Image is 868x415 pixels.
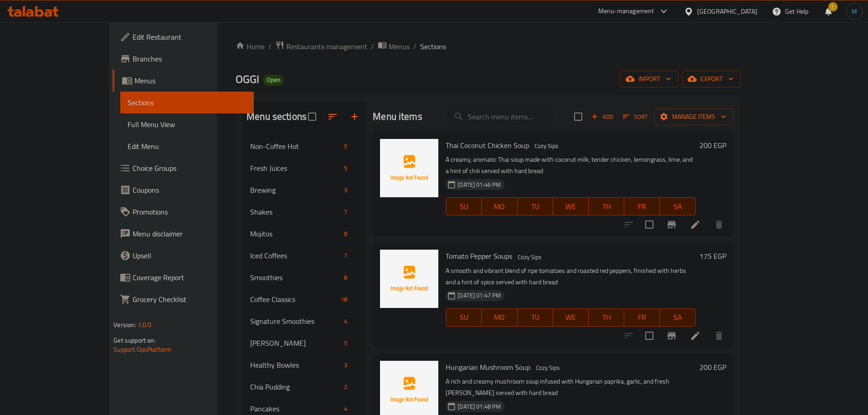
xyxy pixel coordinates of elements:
span: Sort sections [322,106,344,128]
button: WE [553,197,589,215]
div: Signature Smoothies4 [243,310,365,332]
span: SU [450,200,478,213]
div: [PERSON_NAME]5 [243,332,365,354]
h6: 200 EGP [699,361,726,374]
div: Fresh Juices5 [243,157,365,179]
span: Menu disclaimer [133,228,247,239]
div: items [340,184,351,195]
button: import [620,71,678,87]
nav: breadcrumb [236,41,741,52]
span: 7 [340,251,351,260]
a: Branches [113,48,254,70]
a: Edit Restaurant [113,26,254,48]
div: items [340,163,351,174]
button: SU [446,197,482,215]
span: Sort [623,112,648,122]
span: 1.0.0 [138,319,152,331]
button: TU [518,197,553,215]
span: Sort items [617,110,654,124]
span: 5 [340,339,351,348]
div: Non-Coffee Hot [250,141,340,152]
button: export [682,71,741,87]
div: Open [263,75,284,86]
div: Mojitos8 [243,223,365,245]
span: Select to update [640,326,659,345]
a: Menu disclaimer [113,223,254,245]
li: / [413,41,416,52]
div: Iced Coffees7 [243,245,365,266]
span: M [852,6,857,16]
span: Select all sections [303,107,322,126]
span: Full Menu View [128,119,247,130]
span: Select to update [640,215,659,234]
span: Select section [569,107,588,126]
div: Healthy Bowles3 [243,354,365,376]
span: FR [628,311,656,324]
div: Chia Pudding2 [243,376,365,398]
span: Coupons [133,184,247,195]
span: Coffee Classics [250,294,337,305]
button: Manage items [654,108,734,125]
a: Full Menu View [120,113,254,135]
div: items [340,403,351,414]
span: 5 [340,164,351,173]
span: SA [663,311,692,324]
span: Iced Coffees [250,250,340,261]
span: Signature Smoothies [250,316,340,327]
button: MO [482,308,517,327]
span: Menus [389,41,410,52]
h2: Menu items [373,110,422,123]
span: TH [592,200,621,213]
span: Hungarian Mushroom Soup [446,360,530,374]
div: items [340,381,351,392]
button: Sort [621,110,650,124]
div: Cozy Sips [531,141,562,152]
button: SU [446,308,482,327]
a: Sections [120,92,254,113]
span: Promotions [133,206,247,217]
a: Menus [113,70,254,92]
span: import [627,73,671,85]
h2: Menu sections [247,110,307,123]
span: Add item [588,110,617,124]
div: items [340,272,351,283]
div: Shakes [250,206,340,217]
span: 8 [340,273,351,282]
span: Mojitos [250,228,340,239]
div: Menu-management [598,6,654,17]
h6: 200 EGP [699,139,726,152]
span: TH [592,311,621,324]
button: FR [624,197,660,215]
span: Chia Pudding [250,381,340,392]
span: 5 [340,142,351,151]
span: 8 [340,230,351,238]
div: items [340,359,351,370]
div: Smoothies8 [243,266,365,288]
span: FR [628,200,656,213]
span: MO [485,200,514,213]
span: Thai Coconut Chicken Soup [446,138,529,152]
span: Branches [133,53,247,64]
div: Healthy Bowles [250,359,340,370]
button: WE [553,308,589,327]
span: [DATE] 01:46 PM [454,180,504,189]
span: export [689,73,734,85]
button: delete [708,325,730,347]
button: Add section [344,106,365,128]
span: Add [590,112,615,122]
a: Menus [378,41,410,52]
span: Version: [113,319,136,331]
span: Grocery Checklist [133,294,247,305]
span: 4 [340,405,351,413]
a: Edit Menu [120,135,254,157]
span: [DATE] 01:47 PM [454,291,504,300]
a: Grocery Checklist [113,288,254,310]
span: 7 [340,208,351,216]
a: Support.OpsPlatform [113,343,171,355]
span: Cozy Sips [531,141,562,151]
span: TU [521,311,550,324]
img: Tomato Pepper Soups [380,250,438,308]
a: Edit menu item [690,330,701,341]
